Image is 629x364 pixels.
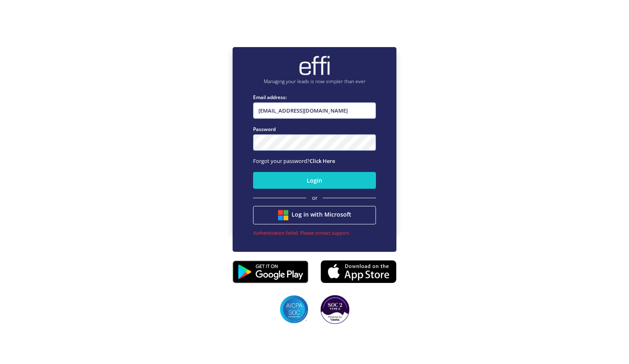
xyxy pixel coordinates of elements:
button: Log in with Microsoft [253,206,376,224]
a: Click Here [310,157,335,165]
img: btn google [278,210,288,220]
label: Password [253,125,376,133]
button: Login [253,172,376,189]
img: playstore.0fabf2e.png [233,255,308,289]
img: brand-logo.ec75409.png [298,55,331,76]
div: Authentication failed. Please contact support. [253,229,376,236]
img: SOC2 badges [321,295,349,324]
img: SOC2 badges [280,295,308,324]
p: Managing your leads is now simpler than ever [253,78,376,85]
input: Enter email [253,102,376,119]
img: appstore.8725fd3.png [321,258,396,285]
span: or [312,194,317,202]
label: Email address: [253,93,376,101]
span: Forgot your password? [253,157,335,165]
